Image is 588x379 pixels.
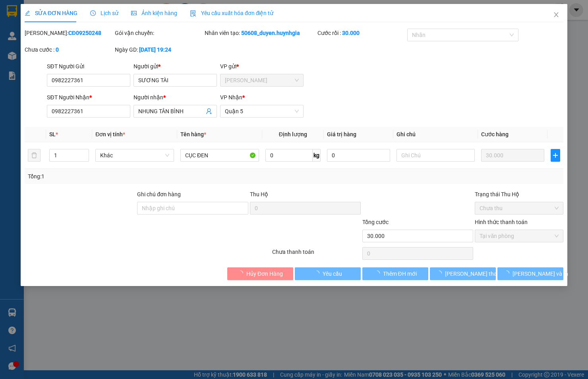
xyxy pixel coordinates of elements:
[362,267,428,280] button: Thêm ĐH mới
[47,62,130,71] div: SĐT Người Gửi
[7,25,70,34] div: SƯƠNG TÀI
[513,269,568,278] span: [PERSON_NAME] và In
[250,191,268,197] span: Thu Hộ
[225,74,299,86] span: Cam Đức
[7,7,19,15] span: Gửi:
[25,10,30,16] span: edit
[553,12,559,18] span: close
[362,219,389,225] span: Tổng cước
[7,7,70,25] div: [PERSON_NAME]
[279,131,307,137] span: Định lượng
[28,149,41,162] button: delete
[133,93,217,102] div: Người nhận
[115,45,203,54] div: Ngày GD:
[7,34,70,45] div: 0982227361
[430,267,496,280] button: [PERSON_NAME] thay đổi
[497,267,563,280] button: [PERSON_NAME] và In
[480,230,559,242] span: Tại văn phòng
[137,191,181,197] label: Ghi chú đơn hàng
[504,271,513,276] span: loading
[220,62,304,71] div: VP gửi
[68,30,101,36] b: CĐ09250248
[545,4,567,26] button: Close
[317,29,406,37] div: Cước rồi :
[76,35,132,46] div: 0982227361
[227,267,293,280] button: Hủy Đơn Hàng
[100,149,169,161] span: Khác
[6,51,72,61] div: 30.000
[314,271,323,276] span: loading
[436,271,445,276] span: loading
[133,62,217,71] div: Người gửi
[205,29,315,37] div: Nhân viên tạo:
[295,267,361,280] button: Yêu cầu
[47,93,130,102] div: SĐT Người Nhận
[76,16,132,35] div: NHUNG TÂN BÌNH
[342,30,360,36] b: 30.000
[480,202,559,214] span: Chưa thu
[225,105,299,117] span: Quận 5
[475,190,563,199] div: Trạng thái Thu Hộ
[551,149,560,162] button: plus
[551,152,560,159] span: plus
[327,131,356,137] span: Giá trị hàng
[56,46,59,53] b: 0
[271,248,362,261] div: Chưa thanh toán
[241,30,300,36] b: 50608_duyen.huynhgia
[445,269,509,278] span: [PERSON_NAME] thay đổi
[131,10,177,16] span: Ảnh kiện hàng
[206,108,212,114] span: user-add
[190,10,196,17] img: icon
[180,149,259,162] input: VD: Bàn, Ghế
[238,271,246,276] span: loading
[90,10,118,16] span: Lịch sử
[180,131,206,137] span: Tên hàng
[95,131,125,137] span: Đơn vị tính
[6,52,30,60] span: Đã thu :
[220,94,242,101] span: VP Nhận
[25,10,77,16] span: SỬA ĐƠN HÀNG
[25,29,113,37] div: [PERSON_NAME]:
[323,269,342,278] span: Yêu cầu
[383,269,417,278] span: Thêm ĐH mới
[25,45,113,54] div: Chưa cước :
[28,172,228,181] div: Tổng: 1
[76,8,95,16] span: Nhận:
[374,271,383,276] span: loading
[137,202,248,215] input: Ghi chú đơn hàng
[190,10,274,16] span: Yêu cầu xuất hóa đơn điện tử
[49,131,56,137] span: SL
[313,149,321,162] span: kg
[90,10,96,16] span: clock-circle
[481,149,544,162] input: 0
[481,131,509,137] span: Cước hàng
[139,46,171,53] b: [DATE] 19:24
[475,219,528,225] label: Hình thức thanh toán
[397,149,475,162] input: Ghi Chú
[246,269,283,278] span: Hủy Đơn Hàng
[115,29,203,37] div: Gói vận chuyển:
[76,7,132,16] div: Quận 5
[393,127,478,142] th: Ghi chú
[131,10,137,16] span: picture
